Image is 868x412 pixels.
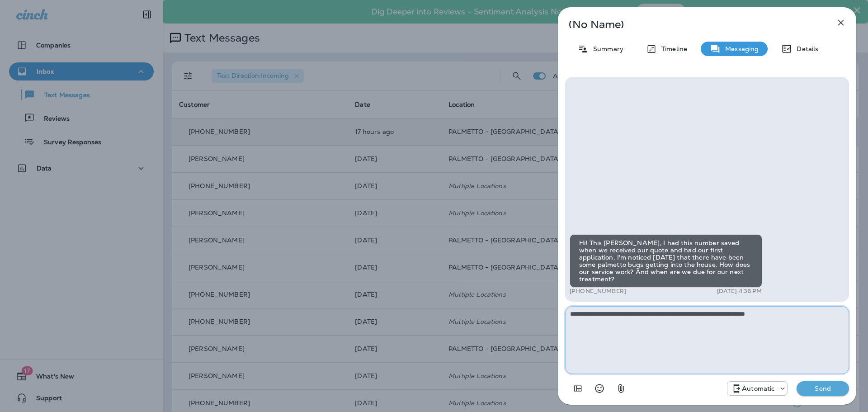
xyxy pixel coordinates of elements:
[717,288,762,295] p: [DATE] 4:36 PM
[657,45,687,52] p: Timeline
[570,234,762,288] div: Hi! This [PERSON_NAME], I had this number saved when we received our quote and had our first appl...
[742,385,774,392] p: Automatic
[792,45,818,52] p: Details
[570,288,626,295] p: [PHONE_NUMBER]
[589,45,623,52] p: Summary
[569,21,816,28] p: (No Name)
[804,384,842,393] p: Send
[721,45,759,52] p: Messaging
[797,381,849,396] button: Send
[590,379,609,398] button: Select an emoji
[569,379,587,398] button: Add in a premade template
